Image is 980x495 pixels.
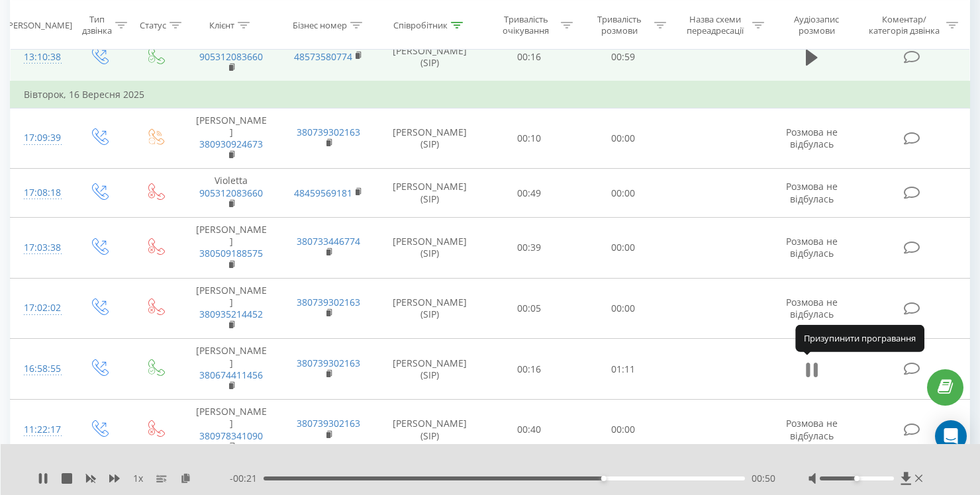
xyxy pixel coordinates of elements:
[140,19,166,30] div: Статус
[199,308,263,320] a: 380935214452
[786,180,838,204] span: Розмова не відбулась
[183,400,280,461] td: [PERSON_NAME]
[935,420,967,452] div: Open Intercom Messenger
[297,357,360,369] a: 380739302163
[199,187,263,199] a: 905312083660
[209,19,234,30] div: Клієнт
[482,169,575,218] td: 00:49
[795,325,924,351] div: Призупинити програвання
[482,278,575,339] td: 00:05
[199,138,263,150] a: 380930924673
[779,14,854,36] div: Аудіозапис розмови
[482,108,575,169] td: 00:10
[5,19,72,30] div: [PERSON_NAME]
[24,417,57,443] div: 11:22:17
[297,126,360,138] a: 380739302163
[24,180,57,206] div: 17:08:18
[377,339,482,400] td: [PERSON_NAME] (SIP)
[494,14,558,36] div: Тривалість очікування
[199,50,263,63] a: 905312083660
[377,278,482,339] td: [PERSON_NAME] (SIP)
[293,19,347,30] div: Бізнес номер
[183,278,280,339] td: [PERSON_NAME]
[294,50,352,63] a: 48573580774
[752,472,775,485] span: 00:50
[576,217,669,278] td: 00:00
[82,14,112,36] div: Тип дзвінка
[11,81,970,108] td: Вівторок, 16 Вересня 2025
[24,44,57,70] div: 13:10:38
[377,217,482,278] td: [PERSON_NAME] (SIP)
[183,217,280,278] td: [PERSON_NAME]
[482,339,575,400] td: 00:16
[576,278,669,339] td: 00:00
[482,217,575,278] td: 00:39
[393,19,448,30] div: Співробітник
[24,235,57,261] div: 17:03:38
[297,296,360,308] a: 380739302163
[377,108,482,169] td: [PERSON_NAME] (SIP)
[183,169,280,218] td: Violetta
[183,339,280,400] td: [PERSON_NAME]
[377,169,482,218] td: [PERSON_NAME] (SIP)
[183,108,280,169] td: [PERSON_NAME]
[199,369,263,381] a: 380674411456
[183,32,280,81] td: Violetta
[786,235,838,259] span: Розмова не відбулась
[377,400,482,461] td: [PERSON_NAME] (SIP)
[786,296,838,320] span: Розмова не відбулась
[786,417,838,441] span: Розмова не відбулась
[133,472,143,485] span: 1 x
[294,187,352,199] a: 48459569181
[482,32,575,81] td: 00:16
[588,14,652,36] div: Тривалість розмови
[681,14,748,36] div: Назва схеми переадресації
[576,108,669,169] td: 00:00
[297,235,360,247] a: 380733446774
[199,247,263,259] a: 380509188575
[482,400,575,461] td: 00:40
[576,32,669,81] td: 00:59
[576,169,669,218] td: 00:00
[786,126,838,150] span: Розмова не відбулась
[24,295,57,321] div: 17:02:02
[24,125,57,151] div: 17:09:39
[576,400,669,461] td: 00:00
[377,32,482,81] td: [PERSON_NAME] (SIP)
[297,417,360,429] a: 380739302163
[24,356,57,382] div: 16:58:55
[865,14,943,36] div: Коментар/категорія дзвінка
[601,476,607,481] div: Accessibility label
[854,476,859,481] div: Accessibility label
[576,339,669,400] td: 01:11
[199,429,263,442] a: 380978341090
[230,472,264,485] span: - 00:21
